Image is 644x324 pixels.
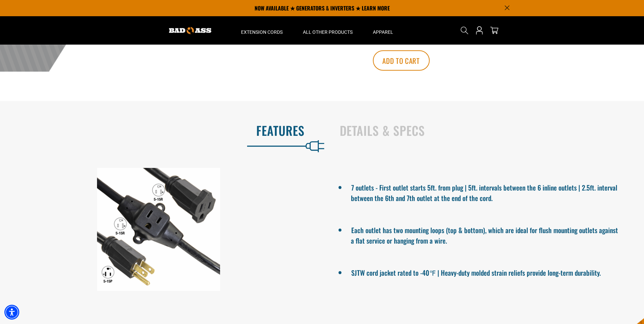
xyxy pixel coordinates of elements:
[231,16,293,45] summary: Extension Cords
[351,181,621,203] li: 7 outlets - First outlet starts 5ft. from plug | 5ft. intervals between the 6 inline outlets | 2....
[4,305,19,320] div: Accessibility Menu
[241,29,283,35] span: Extension Cords
[169,27,211,34] img: Bad Ass Extension Cords
[340,123,630,138] h2: Details & Specs
[303,29,353,35] span: All Other Products
[351,223,621,246] li: Each outlet has two mounting loops (top & bottom), which are ideal for flush mounting outlets aga...
[373,29,393,35] span: Apparel
[373,50,430,71] button: Add to cart
[489,26,500,34] a: cart
[351,266,621,278] li: SJTW cord jacket rated to -40℉ | Heavy-duty molded strain reliefs provide long-term durability.
[474,16,485,45] a: Open this option
[363,16,403,45] summary: Apparel
[14,123,305,138] h2: Features
[293,16,363,45] summary: All Other Products
[459,25,470,36] summary: Search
